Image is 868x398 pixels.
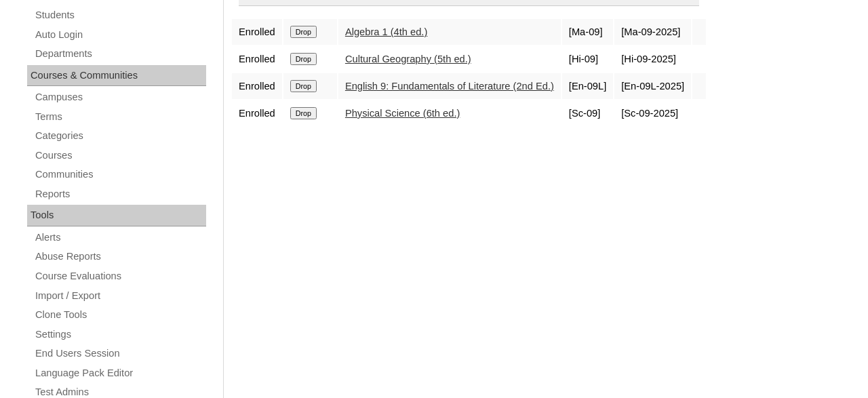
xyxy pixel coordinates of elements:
a: Categories [34,127,206,144]
td: [Ma-09-2025] [614,19,691,45]
a: Departments [34,45,206,62]
td: Enrolled [232,19,282,45]
a: Students [34,7,206,24]
input: Drop [290,53,317,65]
input: Drop [290,107,317,119]
div: Courses & Communities [27,65,206,87]
a: Settings [34,326,206,343]
td: [Sc-09-2025] [614,100,691,126]
a: Physical Science (6th ed.) [345,108,460,119]
input: Drop [290,80,317,92]
td: [Sc-09] [562,100,613,126]
a: End Users Session [34,345,206,362]
td: [Ma-09] [562,19,613,45]
td: Enrolled [232,100,282,126]
a: Import / Export [34,287,206,304]
input: Drop [290,26,317,38]
a: Terms [34,108,206,125]
td: [Hi-09-2025] [614,46,691,72]
a: Clone Tools [34,306,206,323]
td: [En-09L] [562,73,613,99]
a: Reports [34,186,206,203]
a: Communities [34,166,206,183]
div: Tools [27,205,206,226]
td: [En-09L-2025] [614,73,691,99]
a: Abuse Reports [34,248,206,265]
a: Language Pack Editor [34,365,206,382]
td: Enrolled [232,46,282,72]
a: English 9: Fundamentals of Literature (2nd Ed.) [345,81,554,92]
a: Auto Login [34,26,206,43]
a: Course Evaluations [34,268,206,285]
td: Enrolled [232,73,282,99]
a: Courses [34,147,206,164]
td: [Hi-09] [562,46,613,72]
a: Alerts [34,229,206,246]
a: Campuses [34,89,206,106]
a: Cultural Geography (5th ed.) [345,54,471,64]
a: Algebra 1 (4th ed.) [345,26,427,37]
